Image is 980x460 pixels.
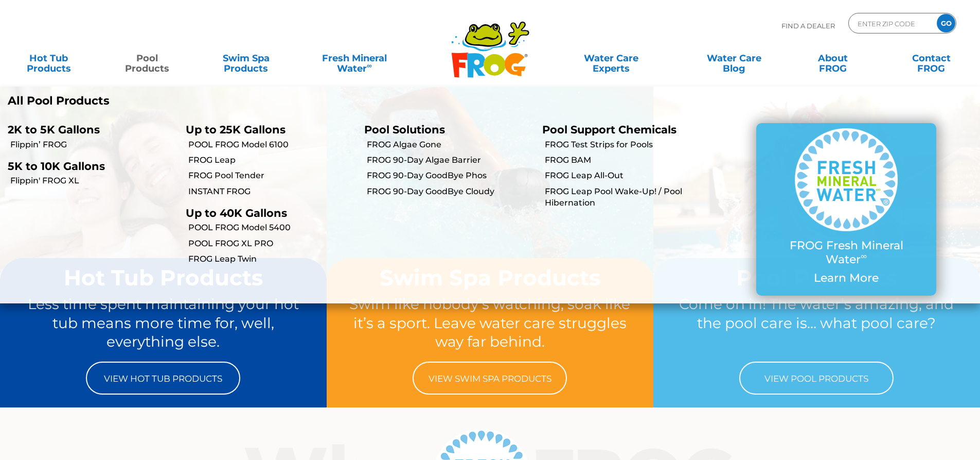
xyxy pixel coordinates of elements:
[86,362,240,395] a: View Hot Tub Products
[188,139,356,150] a: POOL FROG Model 6100
[8,123,170,136] p: 2K to 5K Gallons
[188,155,356,166] a: FROG Leap
[188,238,356,249] a: POOL FROG XL PRO
[545,139,712,150] a: FROG Test Strips for Pools
[8,160,170,173] p: 5K to 10K Gallons
[8,94,483,108] a: All Pool Products
[777,128,916,290] a: FROG Fresh Mineral Water∞ Learn More
[777,239,916,266] p: FROG Fresh Mineral Water
[893,48,970,69] a: ContactFROG
[861,251,867,261] sup: ∞
[545,155,712,166] a: FROG BAM
[20,295,307,351] p: Less time spent maintaining your hot tub means more time for, well, everything else.
[367,186,534,197] a: FROG 90-Day GoodBye Cloudy
[781,13,835,39] p: Find A Dealer
[777,271,916,285] p: Learn More
[188,222,356,233] a: POOL FROG Model 5400
[10,175,178,186] a: Flippin' FROG XL
[367,170,534,181] a: FROG 90-Day GoodBye Phos
[188,170,356,181] a: FROG Pool Tender
[109,48,186,69] a: PoolProducts
[367,139,534,150] a: FROG Algae Gone
[188,186,356,197] a: INSTANT FROG
[364,123,445,136] a: Pool Solutions
[346,295,634,351] p: Swim like nobody’s watching, soak like it’s a sport. Leave water care struggles way far behind.
[10,139,178,150] a: Flippin’ FROG
[857,16,926,31] input: Zip Code Form
[937,14,955,32] input: GO
[306,48,402,69] a: Fresh MineralWater∞
[367,61,372,70] sup: ∞
[188,253,356,265] a: FROG Leap Twin
[739,362,894,395] a: View Pool Products
[794,48,871,69] a: AboutFROG
[10,48,87,69] a: Hot TubProducts
[186,207,348,219] p: Up to 40K Gallons
[549,48,673,69] a: Water CareExperts
[696,48,772,69] a: Water CareBlog
[208,48,284,69] a: Swim SpaProducts
[413,362,567,395] a: View Swim Spa Products
[186,123,348,136] p: Up to 25K Gallons
[673,295,960,351] p: Come on in! The water’s amazing, and the pool care is… what pool care?
[542,123,705,136] p: Pool Support Chemicals
[545,170,712,181] a: FROG Leap All-Out
[367,155,534,166] a: FROG 90-Day Algae Barrier
[545,186,712,209] a: FROG Leap Pool Wake-Up! / Pool Hibernation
